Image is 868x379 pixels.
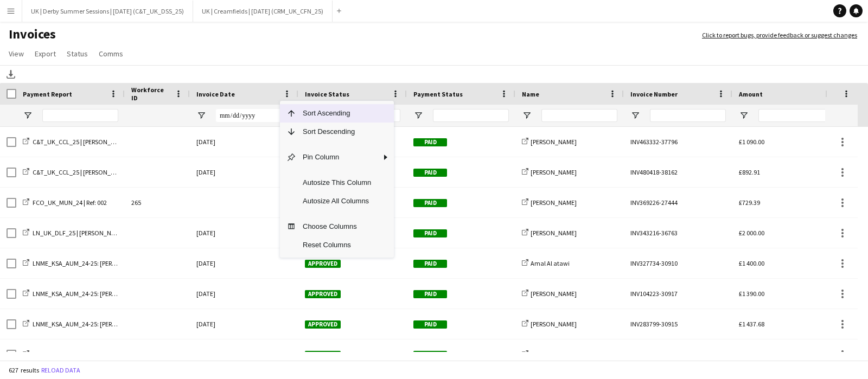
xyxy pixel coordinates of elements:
[531,259,570,267] span: Amal Al atawi
[413,199,447,207] span: Paid
[190,218,298,248] div: [DATE]
[531,138,577,146] span: [PERSON_NAME]
[33,290,196,298] span: LNME_KSA_AUM_24-25: [PERSON_NAME] | [PERSON_NAME]
[23,168,129,176] a: C&T_UK_CCL_25 | [PERSON_NAME]
[758,109,834,122] input: Amount Filter Input
[296,104,378,123] span: Sort Ascending
[531,198,577,207] span: [PERSON_NAME]
[305,320,341,329] span: Approved
[33,350,196,358] span: LNME_KSA_AUM_24-25: [PERSON_NAME] | [PERSON_NAME]
[190,157,298,187] div: [DATE]
[23,259,189,267] a: LNME_KSA_AUM_24-25: [PERSON_NAME] | Amal Al Atawi
[23,111,33,120] button: Open Filter Menu
[739,320,764,328] span: £1 437.68
[305,351,341,359] span: Approved
[739,138,764,146] span: £1 090.00
[413,90,463,98] span: Payment Status
[739,350,764,358] span: £1 400.00
[23,320,196,328] a: LNME_KSA_AUM_24-25: [PERSON_NAME] | [PERSON_NAME]
[413,320,447,329] span: Paid
[296,217,378,236] span: Choose Columns
[739,290,764,298] span: £1 390.00
[23,290,196,298] a: LNME_KSA_AUM_24-25: [PERSON_NAME] | [PERSON_NAME]
[739,259,764,267] span: £1 400.00
[296,236,378,254] span: Reset Columns
[739,198,760,207] span: £729.39
[62,47,92,61] a: Status
[541,109,617,122] input: Name Filter Input
[94,47,127,61] a: Comms
[531,168,577,176] span: [PERSON_NAME]
[99,49,123,59] span: Comms
[33,259,189,267] span: LNME_KSA_AUM_24-25: [PERSON_NAME] | Amal Al Atawi
[22,1,193,22] button: UK | Derby Summer Sessions | [DATE] (C&T_UK_DSS_25)
[624,339,732,369] div: INV326497-30912
[413,138,447,146] span: Paid
[33,320,196,328] span: LNME_KSA_AUM_24-25: [PERSON_NAME] | [PERSON_NAME]
[305,260,341,268] span: Approved
[33,198,107,207] span: FCO_UK_MUN_24 | Ref: 002
[522,90,539,98] span: Name
[413,229,447,237] span: Paid
[196,111,206,120] button: Open Filter Menu
[296,192,378,210] span: Autosize All Columns
[413,260,447,268] span: Paid
[624,218,732,248] div: INV343216-36763
[739,168,760,176] span: £892.91
[296,123,378,141] span: Sort Descending
[23,138,129,146] a: C&T_UK_CCL_25 | [PERSON_NAME]
[305,90,349,98] span: Invoice Status
[413,290,447,298] span: Paid
[190,309,298,339] div: [DATE]
[190,279,298,309] div: [DATE]
[413,111,423,120] button: Open Filter Menu
[33,138,129,146] span: C&T_UK_CCL_25 | [PERSON_NAME]
[630,90,678,98] span: Invoice Number
[23,198,107,207] a: FCO_UK_MUN_24 | Ref: 002
[531,290,577,298] span: [PERSON_NAME]
[23,90,72,98] span: Payment Report
[522,111,532,120] button: Open Filter Menu
[624,188,732,217] div: INV369226-27444
[67,49,88,59] span: Status
[296,148,378,166] span: Pin Column
[33,168,129,176] span: C&T_UK_CCL_25 | [PERSON_NAME]
[531,229,577,237] span: [PERSON_NAME]
[624,157,732,187] div: INV480418-38162
[739,229,764,237] span: £2 000.00
[190,339,298,369] div: [DATE]
[413,169,447,177] span: Paid
[624,248,732,278] div: INV327734-30910
[39,364,82,376] button: Reload data
[190,248,298,278] div: [DATE]
[193,1,333,22] button: UK | Creamfields | [DATE] (CRM_UK_CFN_25)
[131,86,170,102] span: Workforce ID
[280,101,394,258] div: Column Menu
[196,90,235,98] span: Invoice Date
[4,47,28,61] a: View
[42,109,118,122] input: Payment Report Filter Input
[33,229,169,237] span: LN_UK_DLF_25 | [PERSON_NAME] | Advance Days
[190,127,298,157] div: [DATE]
[650,109,726,122] input: Invoice Number Filter Input
[305,290,341,298] span: Approved
[23,229,169,237] a: LN_UK_DLF_25 | [PERSON_NAME] | Advance Days
[125,188,190,217] div: 265
[23,350,196,358] a: LNME_KSA_AUM_24-25: [PERSON_NAME] | [PERSON_NAME]
[216,109,292,122] input: Invoice Date Filter Input
[9,49,24,59] span: View
[624,127,732,157] div: INV463332-37796
[413,351,447,359] span: Paid
[30,47,60,61] a: Export
[624,309,732,339] div: INV283799-30915
[702,30,857,40] a: Click to report bugs, provide feedback or suggest changes
[4,68,17,81] app-action-btn: Download
[739,90,763,98] span: Amount
[531,320,577,328] span: [PERSON_NAME]
[630,111,640,120] button: Open Filter Menu
[624,279,732,309] div: INV104223-30917
[531,350,577,358] span: [PERSON_NAME]
[296,174,378,192] span: Autosize This Column
[35,49,56,59] span: Export
[739,111,749,120] button: Open Filter Menu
